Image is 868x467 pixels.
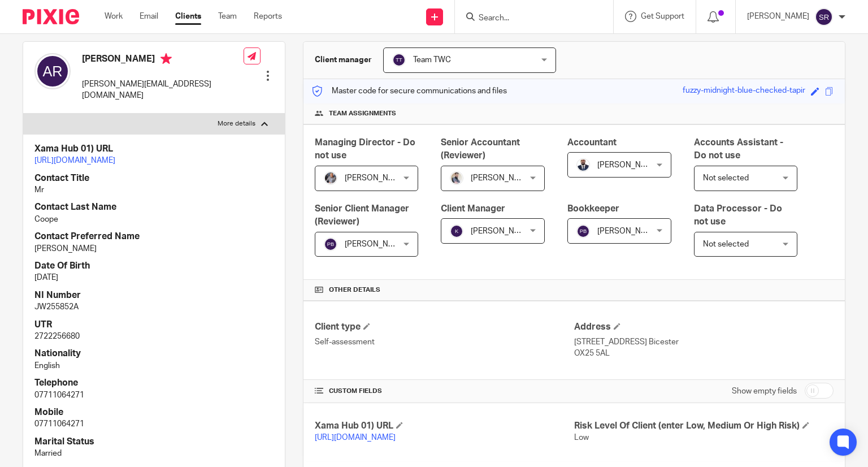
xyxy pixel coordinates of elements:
[23,9,79,24] img: Pixie
[329,286,380,295] span: Other details
[82,53,244,67] h4: [PERSON_NAME]
[574,348,834,359] p: OX25 5AL
[160,53,172,64] i: Primary
[747,11,809,22] p: [PERSON_NAME]
[450,224,463,238] img: svg%3E
[574,336,834,348] p: [STREET_ADDRESS] Bicester
[315,336,574,348] p: Self-assessment
[34,272,274,283] p: [DATE]
[34,53,71,89] img: svg%3E
[34,348,274,360] h4: Nationality
[315,321,574,333] h4: Client type
[218,119,255,128] p: More details
[34,172,274,184] h4: Contact Title
[450,171,463,185] img: Pixie%2002.jpg
[694,138,783,160] span: Accounts Assistant - Do not use
[345,174,407,182] span: [PERSON_NAME]
[34,319,274,331] h4: UTR
[597,227,659,235] span: [PERSON_NAME]
[34,331,274,342] p: 2722256680
[34,418,274,430] p: 07711064271
[324,237,337,251] img: svg%3E
[694,204,782,226] span: Data Processor - Do not use
[34,390,274,401] p: 07711064271
[574,321,834,333] h4: Address
[703,240,749,248] span: Not selected
[392,53,406,67] img: svg%3E
[312,85,507,97] p: Master code for secure communications and files
[218,11,237,22] a: Team
[576,224,590,238] img: svg%3E
[641,12,684,20] span: Get Support
[345,240,407,248] span: [PERSON_NAME]
[329,109,396,118] span: Team assignments
[597,161,659,169] span: [PERSON_NAME]
[815,8,833,26] img: svg%3E
[574,434,589,442] span: Low
[683,85,805,98] div: fuzzy-midnight-blue-checked-tapir
[324,171,337,185] img: -%20%20-%20studio@ingrained.co.uk%20for%20%20-20220223%20at%20101413%20-%201W1A2026.jpg
[175,11,201,22] a: Clients
[315,138,415,160] span: Managing Director - Do not use
[34,214,274,225] p: Coope
[140,11,158,22] a: Email
[315,54,372,66] h3: Client manager
[315,420,574,432] h4: Xama Hub 01) URL
[567,204,619,213] span: Bookkeeper
[732,386,797,397] label: Show empty fields
[574,420,834,432] h4: Risk Level Of Client (enter Low, Medium Or High Risk)
[34,231,274,243] h4: Contact Preferred Name
[34,301,274,313] p: JW255852A
[441,204,505,213] span: Client Manager
[34,377,274,389] h4: Telephone
[82,79,244,102] p: [PERSON_NAME][EMAIL_ADDRESS][DOMAIN_NAME]
[413,56,451,64] span: Team TWC
[567,138,617,147] span: Accountant
[34,260,274,272] h4: Date Of Birth
[471,227,533,235] span: [PERSON_NAME]
[315,204,409,226] span: Senior Client Manager (Reviewer)
[105,11,123,22] a: Work
[34,436,274,448] h4: Marital Status
[471,174,533,182] span: [PERSON_NAME]
[34,184,274,196] p: Mr
[441,138,520,160] span: Senior Accountant (Reviewer)
[254,11,282,22] a: Reports
[576,158,590,172] img: WhatsApp%20Image%202022-05-18%20at%206.27.04%20PM.jpeg
[34,143,274,155] h4: Xama Hub 01) URL
[34,407,274,418] h4: Mobile
[34,360,274,371] p: English
[478,14,579,24] input: Search
[703,174,749,182] span: Not selected
[315,434,396,442] a: [URL][DOMAIN_NAME]
[34,289,274,301] h4: NI Number
[34,243,274,254] p: [PERSON_NAME]
[34,201,274,213] h4: Contact Last Name
[315,387,574,396] h4: CUSTOM FIELDS
[34,157,115,165] a: [URL][DOMAIN_NAME]
[34,448,274,459] p: Married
